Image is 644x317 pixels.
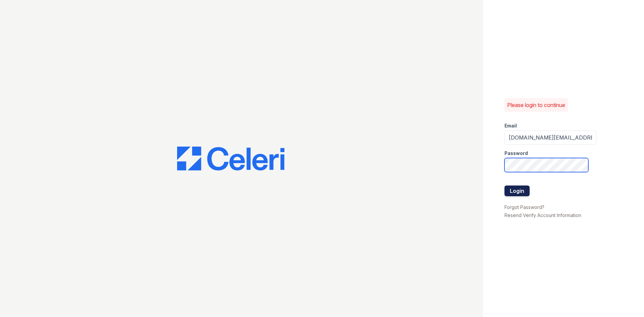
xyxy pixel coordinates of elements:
label: Email [504,122,517,129]
label: Password [504,150,528,157]
p: Please login to continue [507,101,565,109]
button: Login [504,186,530,196]
a: Resend Verify Account Information [504,212,581,218]
img: CE_Logo_Blue-a8612792a0a2168367f1c8372b55b34899dd931a85d93a1a3d3e32e68fde9ad4.png [177,147,284,171]
a: Forgot Password? [504,204,544,210]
